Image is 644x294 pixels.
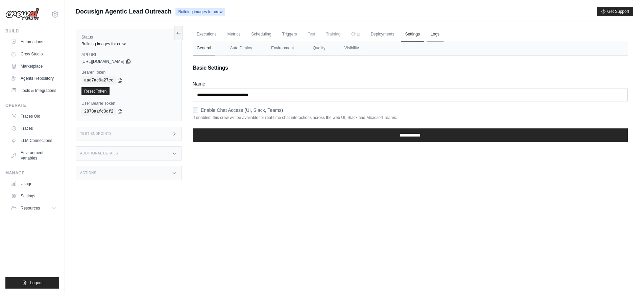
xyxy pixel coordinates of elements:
h3: Actions [80,171,96,175]
a: Environment Variables [8,147,59,164]
label: User Bearer Token [81,101,176,106]
img: Logo [5,8,39,21]
nav: Tabs [193,41,628,55]
a: Deployments [366,27,398,42]
div: Build [5,28,59,34]
a: Settings [401,27,424,42]
a: Traces Old [8,111,59,122]
div: Building images for crew [81,41,176,47]
span: Chat is not available until the deployment is complete [347,27,364,41]
label: Bearer Token [81,70,176,75]
a: Reset Token [81,87,110,95]
span: Test [304,27,319,41]
span: Logout [30,280,43,286]
code: aad7ac9a27cc [81,76,116,84]
span: Docusign Agentic Lead Outreach [76,7,171,16]
a: Logs [427,27,444,42]
a: Usage [8,178,59,189]
button: General [193,41,215,55]
a: Scheduling [247,27,275,42]
span: Training is not available until the deployment is complete [322,27,344,41]
a: Executions [193,27,221,42]
button: Logout [5,277,59,289]
a: Settings [8,191,59,201]
a: Traces [8,123,59,134]
h3: Test Endpoints [80,132,112,136]
a: Marketplace [8,61,59,72]
label: Enable Chat Access (UI, Slack, Teams) [201,107,283,114]
label: Status [81,34,176,40]
button: Resources [8,203,59,214]
h2: Basic Settings [193,64,628,72]
button: Get Support [597,7,633,16]
button: Visibility [340,41,363,55]
a: Agents Repository [8,73,59,84]
button: Environment [267,41,298,55]
span: [URL][DOMAIN_NAME] [81,59,124,64]
label: Name [193,80,628,87]
iframe: Chat Widget [610,262,644,294]
a: Metrics [223,27,245,42]
code: 2878aafc3df2 [81,107,116,116]
a: Automations [8,36,59,47]
button: Auto Deploy [226,41,256,55]
a: Tools & Integrations [8,85,59,96]
a: Triggers [278,27,301,42]
label: API URL [81,52,176,57]
a: Crew Studio [8,49,59,59]
p: If enabled, this crew will be available for real-time chat interactions across the web UI, Slack ... [193,115,628,120]
div: Operate [5,103,59,108]
span: Resources [21,205,40,211]
h3: Additional Details [80,151,118,155]
button: Quality [309,41,329,55]
span: Building images for crew [175,8,225,16]
a: LLM Connections [8,135,59,146]
div: Manage [5,170,59,176]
